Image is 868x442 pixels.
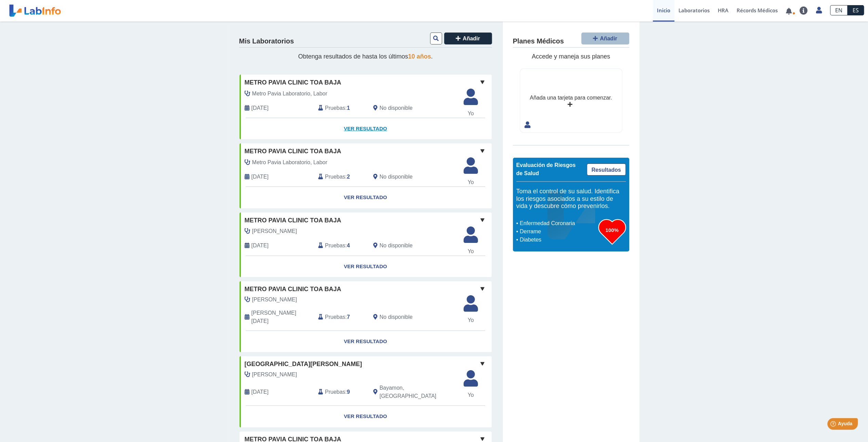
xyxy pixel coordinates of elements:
[251,309,313,325] span: 2023-01-13
[325,104,345,112] span: Pruebas
[347,314,350,320] b: 7
[252,370,297,379] span: Quiles, Mary
[379,384,455,400] span: Bayamon, PR
[245,360,362,369] span: [GEOGRAPHIC_DATA][PERSON_NAME]
[347,105,350,111] b: 1
[459,178,482,186] span: Yo
[347,243,350,248] b: 4
[313,172,368,181] div: :
[251,104,269,112] span: 2025-08-25
[598,226,626,234] h3: 100%
[459,391,482,399] span: Yo
[516,188,626,210] h5: Toma el control de su salud. Identifica los riesgos asociados a su estilo de vida y descubre cómo...
[251,388,269,396] span: 2022-09-22
[313,241,368,250] div: :
[325,242,345,250] span: Pruebas
[239,331,492,352] a: Ver Resultado
[313,309,368,325] div: :
[252,296,297,304] span: Rodriguez Desalden, Natalie
[298,53,432,60] span: Obtenga resultados de hasta los últimos .
[252,158,327,167] span: Metro Pavia Laboratorio, Labor
[587,164,626,175] a: Resultados
[325,313,345,321] span: Pruebas
[513,37,564,45] h4: Planes Médicos
[530,94,612,102] div: Añada una tarjeta para comenzar.
[239,187,492,208] a: Ver Resultado
[532,53,610,60] span: Accede y maneja sus planes
[518,227,598,236] li: Derrame
[347,389,350,395] b: 9
[239,406,492,427] a: Ver Resultado
[251,242,269,250] span: 2023-12-19
[518,219,598,227] li: Enfermedad Coronaria
[830,5,847,15] a: EN
[347,174,350,180] b: 2
[444,32,492,44] button: Añadir
[313,103,368,113] div: :
[313,384,368,400] div: :
[459,316,482,324] span: Yo
[325,173,345,181] span: Pruebas
[251,173,269,181] span: 2024-05-21
[245,216,341,225] span: Metro Pavia Clinic Toa Baja
[239,37,294,45] h4: Mis Laboratorios
[245,78,341,87] span: Metro Pavia Clinic Toa Baja
[463,36,480,41] span: Añadir
[379,173,413,181] span: No disponible
[518,236,598,244] li: Diabetes
[516,162,576,176] span: Evaluación de Riesgos de Salud
[325,388,345,396] span: Pruebas
[252,227,297,235] span: Rodriguez Desalden, Natalie
[459,109,482,118] span: Yo
[459,247,482,256] span: Yo
[379,242,413,250] span: No disponible
[245,285,341,294] span: Metro Pavia Clinic Toa Baja
[239,118,492,140] a: Ver Resultado
[581,32,629,44] button: Añadir
[239,256,492,277] a: Ver Resultado
[379,104,413,112] span: No disponible
[600,36,617,41] span: Añadir
[408,53,431,60] span: 10 años
[379,313,413,321] span: No disponible
[718,7,728,14] span: HRA
[245,147,341,156] span: Metro Pavia Clinic Toa Baja
[847,5,864,15] a: ES
[807,415,860,434] iframe: Help widget launcher
[252,90,327,98] span: Metro Pavia Laboratorio, Labor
